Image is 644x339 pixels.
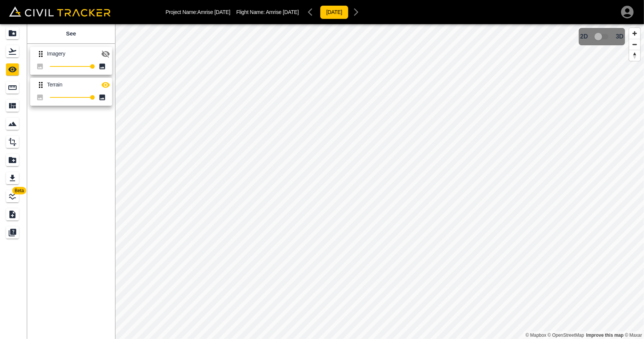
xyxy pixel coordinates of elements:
button: Zoom out [629,39,640,50]
p: Project Name: Amrise [DATE] [166,9,231,15]
a: Map feedback [586,333,624,338]
canvas: Map [115,24,644,339]
span: 2D [580,33,588,40]
a: Maxar [625,333,642,338]
span: 3D model not uploaded yet [591,29,613,44]
p: Flight Name: [236,9,298,15]
button: Reset bearing to north [629,50,640,61]
button: [DATE] [320,5,349,19]
a: OpenStreetMap [548,333,584,338]
span: 3D [616,33,624,40]
a: Mapbox [526,333,546,338]
button: Zoom in [629,28,640,39]
img: Civil Tracker [9,6,111,17]
span: Amrise [DATE] [266,9,299,15]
